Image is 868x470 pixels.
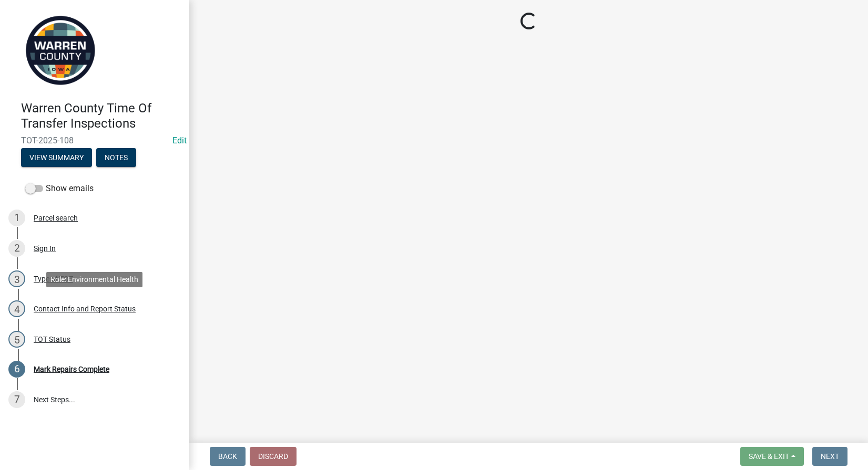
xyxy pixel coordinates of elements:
div: 6 [8,361,25,378]
div: 1 [8,210,25,226]
span: TOT-2025-108 [21,135,168,145]
button: Back [210,447,246,466]
div: Sign In [34,245,56,252]
button: Notes [96,148,136,167]
div: Role: Environmental Health [46,272,142,287]
button: Save & Exit [740,447,804,466]
div: Type of TOT [34,275,73,283]
span: Back [218,452,237,461]
div: Contact Info and Report Status [34,305,136,312]
button: View Summary [21,148,92,167]
div: Parcel search [34,214,78,222]
span: Next [821,452,839,461]
label: Show emails [25,182,94,195]
div: 5 [8,331,25,348]
button: Discard [250,447,297,466]
span: Save & Exit [749,452,789,461]
a: Edit [172,135,187,145]
div: 7 [8,391,25,408]
wm-modal-confirm: Notes [96,154,136,162]
div: 2 [8,240,25,257]
div: TOT Status [34,336,70,343]
button: Next [812,447,847,466]
h4: Warren County Time Of Transfer Inspections [21,101,181,131]
div: Mark Repairs Complete [34,365,109,373]
img: Warren County, Iowa [21,11,100,90]
wm-modal-confirm: Edit Application Number [172,135,187,145]
div: 3 [8,270,25,287]
wm-modal-confirm: Summary [21,154,92,162]
div: 4 [8,300,25,317]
